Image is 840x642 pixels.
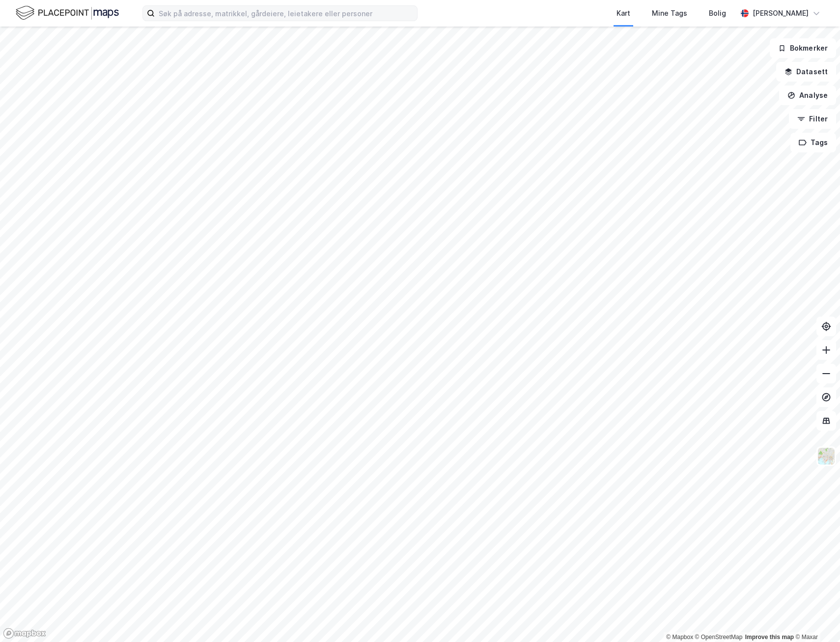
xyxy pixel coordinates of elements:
[753,7,809,19] div: [PERSON_NAME]
[16,4,119,22] img: logo.f888ab2527a4732fd821a326f86c7f29.svg
[770,38,836,58] button: Bokmerker
[709,7,726,19] div: Bolig
[616,7,630,19] div: Kart
[666,634,693,641] a: Mapbox
[790,133,836,152] button: Tags
[3,628,46,639] a: Mapbox homepage
[789,109,836,129] button: Filter
[652,7,687,19] div: Mine Tags
[155,6,417,21] input: Søk på adresse, matrikkel, gårdeiere, leietakere eller personer
[695,634,743,641] a: OpenStreetMap
[817,447,836,466] img: Z
[776,62,836,82] button: Datasett
[745,634,794,641] a: Improve this map
[791,595,840,642] iframe: Chat Widget
[779,86,836,105] button: Analyse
